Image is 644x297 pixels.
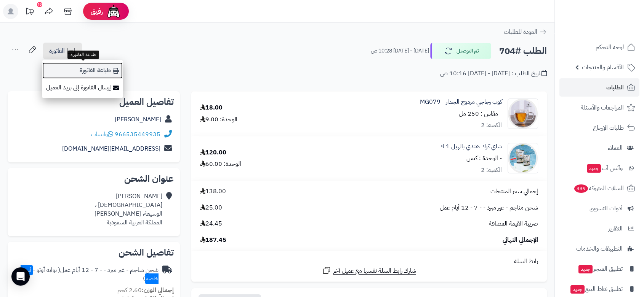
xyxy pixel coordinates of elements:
[489,219,538,228] span: ضريبة القيمة المضافة
[14,174,174,183] h2: عنوان الشحن
[91,7,103,16] span: رفيق
[200,148,226,157] div: 120.00
[21,265,159,284] span: أسعار خاصة
[490,187,538,196] span: إجمالي سعر المنتجات
[11,267,30,286] div: Open Intercom Messenger
[587,164,601,173] span: جديد
[62,144,160,153] a: [EMAIL_ADDRESS][DOMAIN_NAME]
[559,78,639,97] a: الطلبات
[37,2,42,7] div: 10
[570,284,623,294] span: تطبيق نقاط البيع
[576,243,623,254] span: التطبيقات والخدمات
[142,286,174,295] strong: إجمالي الوزن:
[200,103,223,112] div: 18.00
[582,62,624,73] span: الأقسام والمنتجات
[559,179,639,197] a: السلات المتروكة339
[608,143,623,153] span: العملاء
[322,266,416,275] a: شارك رابط السلة نفسها مع عميل آخر
[194,257,544,266] div: رابط السلة
[43,43,82,59] a: الفاتورة
[559,139,639,157] a: العملاء
[466,154,502,163] small: - الوحدة : كيس
[574,184,588,193] span: 339
[440,69,547,78] div: تاريخ الطلب : [DATE] - [DATE] 10:16 ص
[593,122,624,133] span: طلبات الإرجاع
[559,199,639,218] a: أدوات التسويق
[578,265,593,273] span: جديد
[200,115,237,124] div: الوحدة: 9.00
[200,203,222,212] span: 25.00
[559,98,639,117] a: المراجعات والأسئلة
[503,236,538,245] span: الإجمالي النهائي
[117,286,174,295] small: 2.60 كجم
[499,43,547,59] h2: الطلب #704
[14,97,174,106] h2: تفاصيل العميل
[42,62,123,79] a: طباعة الفاتورة
[115,115,161,124] a: [PERSON_NAME]
[14,248,174,257] h2: تفاصيل الشحن
[570,285,585,294] span: جديد
[504,27,537,37] span: العودة للطلبات
[559,119,639,137] a: طلبات الإرجاع
[440,203,538,212] span: شحن مناجم - غير مبرد - - 7 - 12 أيام عمل
[440,142,502,151] a: شاي كرك هندي بالهيل 1 ك
[559,38,639,56] a: لوحة التحكم
[481,121,502,130] div: الكمية: 2
[559,260,639,278] a: تطبيق المتجرجديد
[21,265,159,283] span: ( بوابة أوتو - )
[606,82,624,93] span: الطلبات
[200,219,222,228] span: 24.45
[596,42,624,52] span: لوحة التحكم
[481,166,502,175] div: الكمية: 2
[200,187,226,196] span: 138.00
[14,266,159,283] div: شحن مناجم - غير مبرد - - 7 - 12 أيام عمل
[333,267,416,275] span: شارك رابط السلة نفسها مع عميل آخر
[200,236,226,245] span: 187.45
[91,130,113,139] a: واتساب
[559,159,639,177] a: وآتس آبجديد
[581,102,624,113] span: المراجعات والأسئلة
[200,160,241,168] div: الوحدة: 60.00
[371,47,429,55] small: [DATE] - [DATE] 10:28 ص
[420,98,502,106] a: كوب زجاجي مزدوج الجدار - MG079
[42,79,123,96] a: إرسال الفاتورة إلى بريد العميل
[508,143,538,173] img: 1735378284-1703022283-%D8%B4%D8%AA%D8%A7%D8%A1%20%D8%AF%D8%A7%D9%81%D8%A6%20%D9%85%D8%B9%20%D8%B4...
[608,223,623,234] span: التقارير
[590,203,623,214] span: أدوات التسويق
[20,4,39,21] a: تحديثات المنصة
[559,219,639,238] a: التقارير
[459,109,502,118] small: - مقاس : 250 مل
[106,4,121,19] img: ai-face.png
[49,46,65,56] span: الفاتورة
[430,43,491,59] button: تم التوصيل
[95,192,162,227] div: [PERSON_NAME] [DEMOGRAPHIC_DATA] ، الوسيعة، [PERSON_NAME] المملكة العربية السعودية
[115,130,160,139] a: 966535449935
[504,27,547,37] a: العودة للطلبات
[586,163,623,173] span: وآتس آب
[508,98,538,129] img: 1722434422-82-90x90.gif
[574,183,624,194] span: السلات المتروكة
[67,51,99,59] div: طباعة الفاتورة
[559,240,639,258] a: التطبيقات والخدمات
[578,264,623,274] span: تطبيق المتجر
